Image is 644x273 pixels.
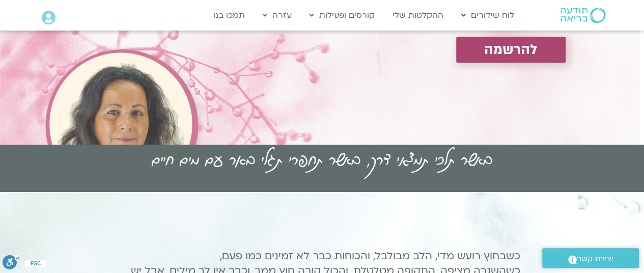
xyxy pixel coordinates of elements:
img: תודעה בריאה [561,8,605,23]
a: להרשמה [456,37,566,63]
span: להרשמה [484,42,538,58]
a: יצירת קשר [542,248,639,268]
a: קורסים ופעילות [304,6,380,25]
span: כשבחוץ רועש מדי, הלב מבולבל, והכוחות כבר לא זמינים כמו פעם, [220,249,520,263]
a: תמכו בנו [208,6,250,25]
h2: באשר תלכי תמצאי דרך, באשר תחפרי תגלי באר עם מים חיים [152,145,492,173]
a: ההקלטות שלי [387,6,449,25]
span: יצירת קשר [577,252,613,266]
a: עזרה [258,6,297,25]
a: לוח שידורים [456,6,519,25]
